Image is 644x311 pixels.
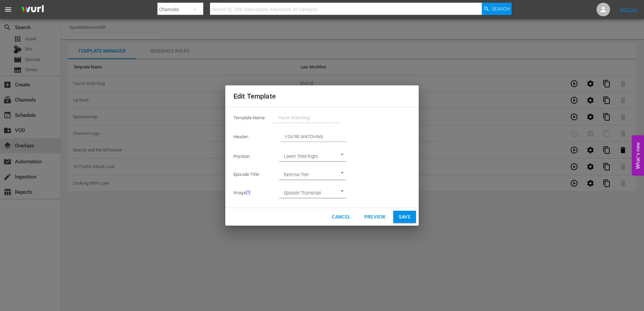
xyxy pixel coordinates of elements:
[4,5,12,14] span: menu
[246,190,250,195] span: If there isn't an episode thumbnail available, it will attempt to find an available series thumbn...
[332,213,351,221] span: Cancel
[279,188,346,198] div: Episode Thumbnail
[233,126,289,147] td: Header:
[233,91,411,102] h2: Edit Template
[279,151,346,162] div: Lower Third Right
[16,2,49,18] img: ans4CAIJ8jUAAAAAAAAAAAAAAAAAAAAAAAAgQb4GAAAAAAAAAAAAAAAAAAAAAAAAJMjXAAAAAAAAAAAAAAAAAAAAAAAAgAT5G...
[233,115,266,120] span: Template Name:
[393,211,416,223] button: Save
[279,169,346,180] div: External Title
[326,211,356,223] button: Cancel
[399,213,411,221] span: Save
[233,166,289,184] td: Episode Title:
[632,136,644,176] button: Open Feedback Widget
[359,211,391,223] button: Preview
[620,7,638,12] a: Sign Out
[492,3,510,15] span: Search
[233,147,289,166] td: Position:
[233,184,289,202] td: Image :
[364,213,385,221] span: Preview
